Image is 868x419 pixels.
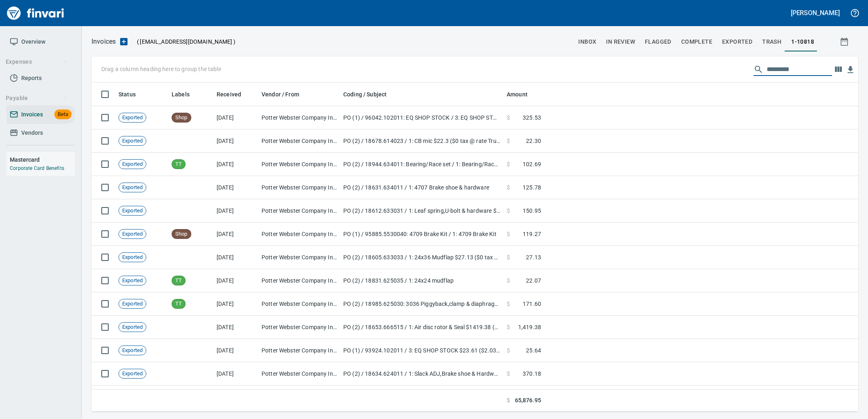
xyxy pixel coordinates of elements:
span: Exported [119,207,146,215]
span: 65,876.95 [515,396,541,405]
td: PO (2) / 18631.634011 / 1: 4707 Brake shoe & hardware [340,176,503,199]
span: $ [507,230,510,238]
td: Potter Webster Company Inc (1-10818) [258,316,340,339]
td: PO (2) / 18634.624011 / 1: Slack ADJ,Brake shoe & Hardware kit [340,362,503,386]
span: Status [119,89,146,99]
span: Invoices [21,109,43,120]
img: Finvari [5,3,66,23]
td: Potter Webster Company Inc (1-10818) [258,153,340,176]
span: Status [119,89,136,99]
span: Amount [507,89,528,99]
td: [DATE] [213,362,258,386]
span: Reports [21,73,42,83]
td: PO (2) / 18605.633033 / 1: 24x36 Mudflap $27.13 ($0 tax @ rate Trucking) [340,246,503,269]
span: $ [507,160,510,168]
td: PO (2) / 18985.625030: 3036 Piggyback,clamp & diaphragm / 1: 3036 Piggyback,clamp & diaphragm [340,292,503,316]
td: Potter Webster Company Inc (1-10818) [258,292,340,316]
td: [DATE] [213,199,258,223]
td: [DATE] [213,339,258,362]
span: In Review [606,37,635,47]
span: Vendors [21,128,43,138]
span: $ [507,276,510,285]
span: Exported [119,114,146,122]
td: Potter Webster Company Inc (1-10818) [258,362,340,386]
span: Exported [119,370,146,378]
td: Potter Webster Company Inc (1-10818) [258,339,340,362]
button: Expenses [2,54,71,69]
td: [DATE] [213,246,258,269]
td: PO (2) / 18976.633030: 7x20 Combo tarp / 1: 7x20 Combo tarp [340,386,503,409]
span: Received [217,89,241,99]
a: Overview [7,33,75,51]
button: [PERSON_NAME] [789,7,842,19]
span: 22.30 [526,137,541,145]
span: $ [507,114,510,122]
td: Potter Webster Company Inc (1-10818) [258,199,340,223]
td: [DATE] [213,269,258,292]
span: Beta [54,110,72,119]
span: Coding / Subject [343,89,397,99]
span: 119.27 [523,230,541,238]
span: [EMAIL_ADDRESS][DOMAIN_NAME] [139,38,233,46]
span: 150.95 [523,207,541,215]
td: [DATE] [213,176,258,199]
span: 102.69 [523,160,541,168]
span: Exported [119,254,146,261]
span: Flagged [645,37,671,47]
span: $ [507,370,510,378]
td: PO (2) / 18944.634011: Bearing/Race set / 1: Bearing/Race set [340,153,503,176]
td: Potter Webster Company Inc (1-10818) [258,246,340,269]
span: Complete [681,37,712,47]
span: Vendor / From [262,89,310,99]
td: PO (1) / 95885.5530040: 4709 Brake Kit / 1: 4709 Brake Kit [340,223,503,246]
span: trash [762,37,781,47]
span: Labels [172,89,190,99]
td: Potter Webster Company Inc (1-10818) [258,106,340,129]
span: Exported [119,323,146,331]
span: $ [507,137,510,145]
p: ( ) [132,38,235,46]
span: Exported [119,160,146,168]
span: $ [507,323,510,331]
p: Invoices [92,37,116,47]
td: PO (2) / 18678.614023 / 1: CB mic $22.3 ($0 tax @ rate Trucking) [340,129,503,153]
span: $ [507,253,510,261]
span: $ [507,396,510,405]
span: Overview [21,37,45,47]
td: PO (1) / 93924.102011 / 3: EQ SHOP STOCK $23.61 ($2.03 tax @ rate WA0601) [340,339,503,362]
td: [DATE] [213,106,258,129]
span: Payable [6,93,67,103]
td: Potter Webster Company Inc (1-10818) [258,176,340,199]
span: 125.78 [523,183,541,192]
span: $ [507,207,510,215]
span: Labels [172,89,200,99]
a: InvoicesBeta [7,105,75,124]
td: [DATE] [213,386,258,409]
span: 1-10818 [791,37,814,47]
span: inbox [578,37,596,47]
span: Exported [119,277,146,285]
span: $ [507,183,510,192]
span: Shop [172,114,191,122]
a: Corporate Card Benefits [10,165,64,171]
span: Amount [507,89,538,99]
a: Vendors [7,124,75,142]
span: 27.13 [526,253,541,261]
span: Exported [119,137,146,145]
span: Exported [119,230,146,238]
span: Shop [172,230,191,238]
span: 25.64 [526,346,541,354]
span: 171.60 [523,300,541,308]
td: [DATE] [213,292,258,316]
td: PO (2) / 18831.625035 / 1: 24x24 mudflap [340,269,503,292]
span: TT [172,300,185,308]
td: PO (2) / 18653.666515 / 1: Air disc rotor & Seal $1419.38 ($0 tax @ rate Trucking) [340,316,503,339]
span: Exported [119,347,146,354]
td: Potter Webster Company Inc (1-10818) [258,386,340,409]
h6: Mastercard [10,155,75,164]
nav: breadcrumb [92,37,116,47]
td: Potter Webster Company Inc (1-10818) [258,223,340,246]
span: Expenses [6,57,67,67]
span: TT [172,277,185,285]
